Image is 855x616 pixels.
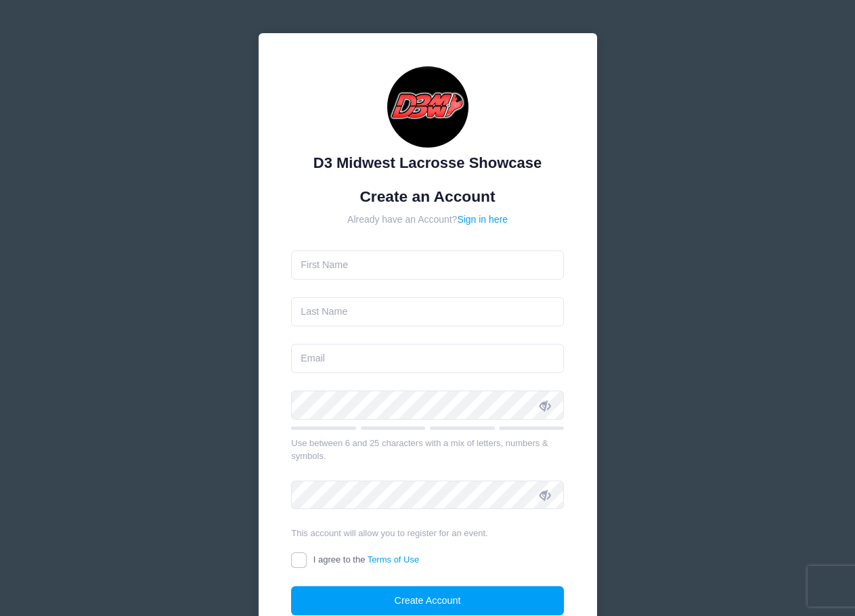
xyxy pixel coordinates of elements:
[291,527,564,540] div: This account will allow you to register for an event.
[291,297,564,326] input: Last Name
[387,66,468,148] img: D3 Midwest Lacrosse Showcase
[291,437,564,463] div: Use between 6 and 25 characters with a mix of letters, numbers & symbols.
[313,554,419,565] span: I agree to the
[291,188,564,206] h1: Create an Account
[368,554,420,565] a: Terms of Use
[291,344,564,373] input: Email
[291,152,564,174] div: D3 Midwest Lacrosse Showcase
[291,250,564,280] input: First Name
[457,214,508,225] a: Sign in here
[291,213,564,227] div: Already have an Account?
[291,552,307,568] input: I agree to theTerms of Use
[291,586,564,615] button: Create Account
